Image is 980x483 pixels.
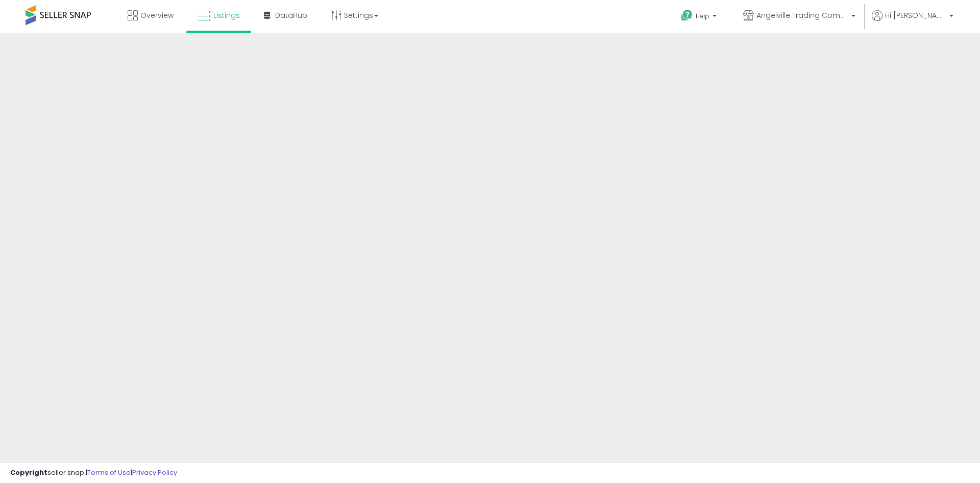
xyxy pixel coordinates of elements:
[275,10,307,20] span: DataHub
[885,10,946,20] span: Hi [PERSON_NAME]
[872,10,953,33] a: Hi [PERSON_NAME]
[680,9,693,22] i: Get Help
[756,10,848,20] span: Angelville Trading Company
[213,10,240,20] span: Listings
[140,10,174,20] span: Overview
[696,12,709,20] span: Help
[673,2,727,33] a: Help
